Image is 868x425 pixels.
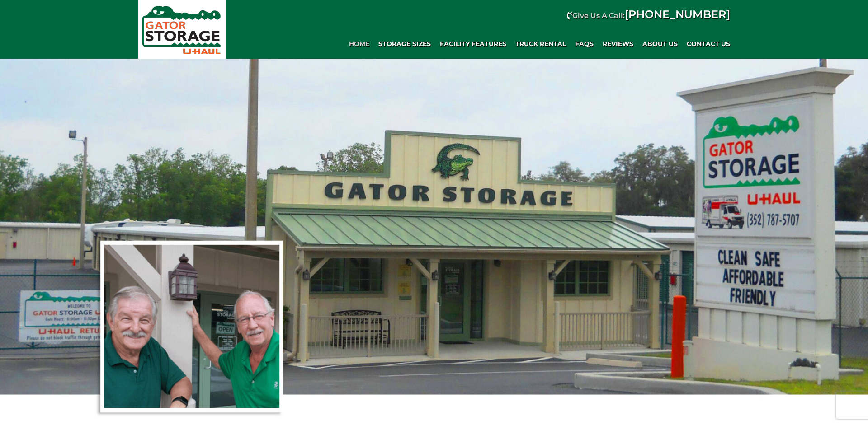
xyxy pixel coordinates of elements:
[598,35,638,53] a: REVIEWS
[511,35,571,53] a: Truck Rental
[378,40,431,48] span: Storage Sizes
[687,40,730,48] span: Contact Us
[603,40,633,48] span: REVIEWS
[625,8,730,21] a: [PHONE_NUMBER]
[440,40,506,48] span: Facility Features
[344,35,374,53] a: Home
[374,35,435,53] a: Storage Sizes
[638,35,682,53] a: About Us
[682,35,735,53] a: Contact Us
[435,35,511,53] a: Facility Features
[575,40,594,48] span: FAQs
[349,40,369,48] span: Home
[571,35,598,53] a: FAQs
[572,11,730,20] strong: Give Us A Call:
[642,40,678,48] span: About Us
[231,35,735,53] div: Main navigation
[515,40,566,48] span: Truck Rental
